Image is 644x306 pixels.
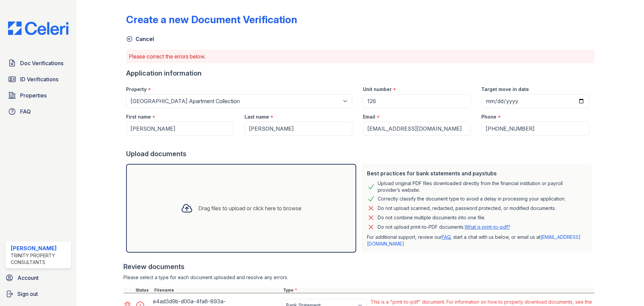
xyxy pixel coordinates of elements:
[123,274,594,281] div: Please select a type for each document uploaded and resolve any errors.
[134,288,153,293] div: Status
[481,114,496,120] label: Phone
[363,86,392,93] label: Unit number
[5,56,71,70] a: Doc Verifications
[378,195,566,203] div: Correctly classify the document type to avoid a delay in processing your application.
[5,105,71,118] a: FAQ
[465,224,510,230] a: What is print-to-pdf?
[20,91,47,99] span: Properties
[153,288,282,293] div: Filename
[378,180,586,193] div: Upload original PDF files downloaded directly from the financial institution or payroll provider’...
[481,86,529,93] label: Target move in date
[11,244,68,252] div: [PERSON_NAME]
[17,290,38,298] span: Sign out
[129,52,592,60] p: Please correct the errors below.
[378,204,556,212] div: Do not upload scanned, redacted, password protected, or modified documents.
[17,274,39,282] span: Account
[126,114,151,120] label: First name
[126,13,297,26] div: Create a new Document Verification
[367,169,586,177] div: Best practices for bank statements and paystubs
[11,252,68,266] div: Trinity Property Consultants
[126,86,147,93] label: Property
[126,69,594,78] div: Application information
[198,204,302,212] div: Drag files to upload or click here to browse
[5,89,71,102] a: Properties
[378,214,485,222] div: Do not combine multiple documents into one file.
[3,271,74,285] a: Account
[126,35,154,43] a: Cancel
[282,288,594,293] div: Type
[378,224,510,230] p: Do not upload print-to-PDF documents.
[126,149,594,159] div: Upload documents
[20,75,58,83] span: ID Verifications
[442,234,450,240] a: FAQ
[367,234,586,247] p: For additional support, review our , start a chat with us below, or email us at
[3,287,74,301] a: Sign out
[20,107,31,116] span: FAQ
[5,73,71,86] a: ID Verifications
[20,59,63,67] span: Doc Verifications
[245,114,269,120] label: Last name
[3,21,74,35] img: CE_Logo_Blue-a8612792a0a2168367f1c8372b55b34899dd931a85d93a1a3d3e32e68fde9ad4.png
[363,114,375,120] label: Email
[123,262,594,271] div: Review documents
